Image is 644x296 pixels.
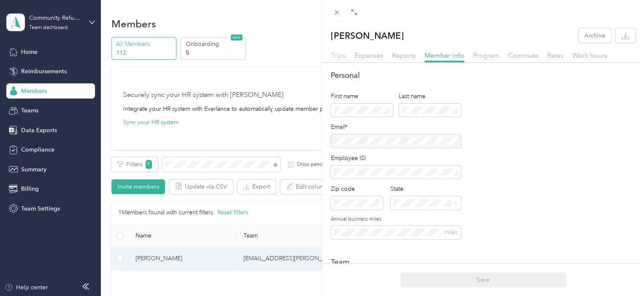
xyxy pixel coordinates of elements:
[331,257,635,268] h2: Team
[331,216,461,223] label: Annual business miles
[444,229,457,236] span: miles
[399,92,461,101] div: Last name
[579,28,611,43] button: Archive
[331,92,393,101] div: First name
[473,51,499,59] span: Program
[572,51,607,59] span: Work hours
[331,154,461,163] div: Employee ID
[331,51,346,59] span: Trips
[331,70,635,81] h2: Personal
[331,123,461,131] div: Email*
[597,249,644,296] iframe: Everlance-gr Chat Button Frame
[392,51,416,59] span: Reports
[547,51,563,59] span: Rates
[331,184,383,193] div: Zip code
[390,184,461,193] div: State
[354,51,383,59] span: Expenses
[331,28,404,43] p: [PERSON_NAME]
[508,51,538,59] span: Commute
[425,51,464,59] span: Member info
